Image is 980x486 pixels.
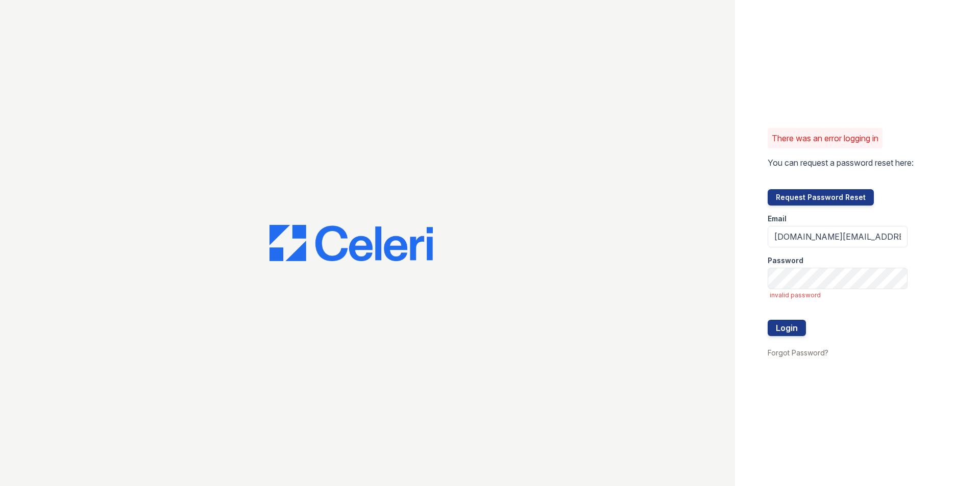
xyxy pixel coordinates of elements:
[772,132,878,144] p: There was an error logging in
[768,157,914,169] p: You can request a password reset here:
[269,225,433,262] img: CE_Logo_Blue-a8612792a0a2168367f1c8372b55b34899dd931a85d93a1a3d3e32e68fde9ad4.png
[770,291,908,299] span: invalid password
[768,214,787,224] label: Email
[768,255,803,266] label: Password
[768,348,828,357] a: Forgot Password?
[768,189,874,206] button: Request Password Reset
[768,320,806,336] button: Login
